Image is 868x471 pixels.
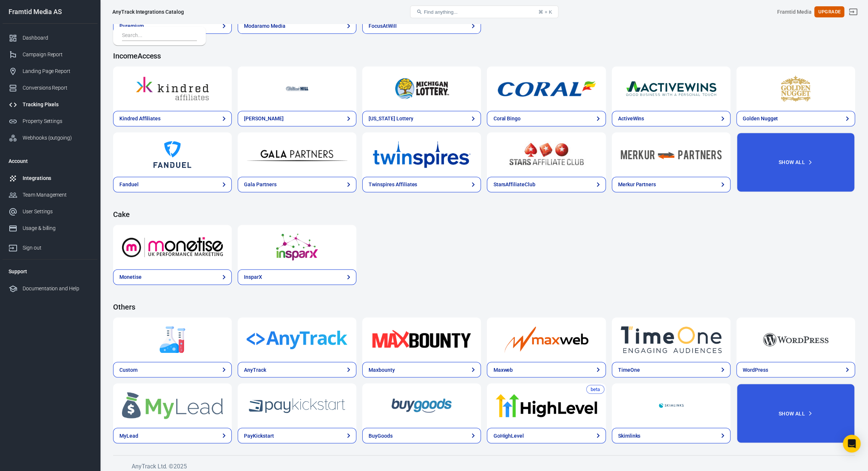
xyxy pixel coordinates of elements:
img: BuyGoods [371,392,472,419]
a: AnyTrack [238,362,356,377]
a: William Hill [238,66,356,111]
div: Tracking Pixels [23,101,92,108]
img: Golden Nugget [745,75,846,102]
a: [PERSON_NAME] [238,111,356,126]
img: InsparX [247,234,347,260]
div: AnyTrack [244,366,266,374]
a: ActiveWins [612,66,730,111]
a: WordPress [736,317,855,362]
a: Merkur Partners [612,132,730,177]
div: [PERSON_NAME] [244,115,283,123]
div: Skimlinks [618,432,641,440]
a: Dashboard [3,30,98,46]
div: StarsAffiliateClub [493,181,535,188]
a: Custom [113,362,232,377]
div: Open Intercom Messenger [843,435,861,452]
div: Monetise [119,273,142,281]
div: InsparX [244,273,262,281]
div: AnyTrack Integrations Catalog [112,8,184,16]
div: Team Management [23,191,92,199]
a: MyLead [113,383,232,428]
span: Find anything... [424,9,458,15]
div: Puremium [119,22,144,30]
div: Coral Bingo [493,115,520,123]
div: PayKickstart [244,432,274,440]
div: Usage & billing [23,224,92,232]
li: Account [3,152,98,170]
a: ActiveWins [612,111,730,126]
div: Property Settings [23,117,92,125]
div: Sign out [23,244,92,252]
div: Merkur Partners [618,181,656,188]
img: Custom [122,326,223,353]
li: Support [3,263,98,280]
button: Show All [736,132,855,192]
a: Monetise [113,225,232,269]
a: Maxweb [487,317,605,362]
h4: Cake [113,210,855,219]
div: User Settings [23,208,92,216]
a: GoHighLevel [487,383,605,428]
a: Kindred Affiliates [113,66,232,111]
a: Maxweb [487,362,605,377]
button: Upgrade [814,6,844,18]
a: Maxbounty [362,362,481,377]
div: ActiveWins [618,115,644,123]
img: MyLead [122,392,223,419]
a: Coral Bingo [487,66,605,111]
a: InsparX [238,269,356,285]
a: Merkur Partners [612,177,730,192]
a: AnyTrack [238,317,356,362]
a: Maxbounty [362,317,481,362]
h6: AnyTrack Ltd. © 2025 [132,461,688,471]
div: Gala Partners [244,181,276,188]
img: WordPress [745,326,846,353]
div: Account id: eGE9eLxv [777,8,811,16]
a: Usage & billing [3,220,98,237]
img: Maxweb [496,326,597,353]
img: Gala Partners [247,141,347,168]
img: William Hill [247,75,347,102]
a: StarsAffiliateClub [487,132,605,177]
input: Search... [122,31,194,41]
a: Team Management [3,187,98,203]
a: Landing Page Report [3,63,98,80]
div: Maxweb [493,366,513,374]
a: Integrations [3,170,98,187]
div: Kindred Affiliates [119,115,161,123]
a: InsparX [238,225,356,269]
div: Custom [119,366,138,374]
a: Puremium [113,18,232,34]
a: GoHighLevel [487,428,605,443]
img: AnyTrack [247,326,347,353]
a: TimeOne [612,362,730,377]
a: FocusAtWill [362,18,481,34]
a: User Settings [3,203,98,220]
button: Show All [736,383,855,443]
a: PayKickstart [238,428,356,443]
div: Dashboard [23,34,92,42]
button: Find anything...⌘ + K [410,6,558,18]
img: PayKickstart [247,392,347,419]
a: Property Settings [3,113,98,130]
div: WordPress [743,366,768,374]
a: Coral Bingo [487,111,605,126]
div: [US_STATE] Lottery [369,115,413,123]
a: StarsAffiliateClub [487,177,605,192]
a: Golden Nugget [736,66,855,111]
a: Custom [113,317,232,362]
a: TimeOne [612,317,730,362]
img: ActiveWins [621,75,722,102]
div: Campaign Report [23,51,92,59]
div: Landing Page Report [23,67,92,75]
a: [US_STATE] Lottery [362,111,481,126]
a: BuyGoods [362,383,481,428]
div: Integrations [23,174,92,182]
a: Campaign Report [3,46,98,63]
a: Sign out [844,3,862,21]
a: Skimlinks [612,428,730,443]
a: Fanduel [113,177,232,192]
a: Modaramo Media [238,18,356,34]
a: Skimlinks [612,383,730,428]
div: Twinspires Affiliates [369,181,417,188]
